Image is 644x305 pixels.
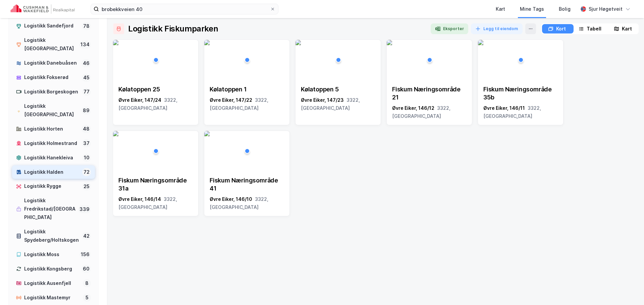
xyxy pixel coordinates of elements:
[24,139,79,148] div: Logistikk Holmestrand
[12,248,95,261] a: Logistikk Moss156
[12,85,95,99] a: Logistikk Borgeskogen77
[79,250,91,258] div: 156
[118,96,193,112] div: Øvre Eiker, 147/24
[12,151,95,165] a: Logistikk Hanekleiva10
[82,106,91,115] div: 89
[83,279,91,287] div: 8
[12,165,95,179] a: Logistikk Halden72
[431,23,468,34] button: Eksporter
[483,85,558,101] div: Fiskum Næringsområde 35b
[12,33,95,56] a: Logistikk [GEOGRAPHIC_DATA]134
[24,125,79,133] div: Logistikk Horten
[24,228,79,244] div: Logistikk Spydeberg/Holtskogen
[118,195,193,211] div: Øvre Eiker, 146/14
[78,205,91,213] div: 339
[12,179,95,193] a: Logistikk Rygge25
[610,273,644,305] div: Kontrollprogram for chat
[12,277,95,290] a: Logistikk Ausenfjell8
[387,40,392,45] img: 256x120
[113,40,118,45] img: 256x120
[128,23,218,34] div: Logistikk Fiskumparken
[622,25,632,33] div: Kart
[82,182,91,190] div: 25
[210,176,284,193] div: Fiskum Næringsområde 41
[296,40,301,45] img: 256x120
[99,4,270,14] input: Søk på adresse, matrikkel, gårdeiere, leietakere eller personer
[12,262,95,276] a: Logistikk Kongsberg60
[210,195,284,211] div: Øvre Eiker, 146/10
[82,125,91,133] div: 48
[24,88,79,96] div: Logistikk Borgeskogen
[556,25,566,33] div: Kort
[24,279,80,288] div: Logistikk Ausenfjell
[12,291,95,305] a: Logistikk Mastemyr5
[82,139,91,147] div: 37
[12,194,95,224] a: Logistikk Fredrikstad/[GEOGRAPHIC_DATA]339
[118,196,177,210] span: 3322, [GEOGRAPHIC_DATA]
[301,85,375,93] div: Kølatoppen 5
[587,25,601,33] div: Tabell
[12,56,95,70] a: Logistikk Danebuåsen46
[24,154,80,162] div: Logistikk Hanekleiva
[483,104,558,120] div: Øvre Eiker, 146/11
[24,36,76,53] div: Logistikk [GEOGRAPHIC_DATA]
[24,294,80,302] div: Logistikk Mastemyr
[118,97,177,111] span: 3322, [GEOGRAPHIC_DATA]
[82,232,91,240] div: 42
[11,4,74,14] img: cushman-wakefield-realkapital-logo.202ea83816669bd177139c58696a8fa1.svg
[82,59,91,67] div: 46
[392,85,467,101] div: Fiskum Næringsområde 21
[24,182,79,190] div: Logistikk Rygge
[82,265,91,273] div: 60
[471,23,523,34] button: Legg til eiendom
[82,88,91,96] div: 77
[118,176,193,193] div: Fiskum Næringsområde 31a
[610,273,644,305] iframe: Chat Widget
[118,85,193,93] div: Kølatoppen 25
[559,5,571,13] div: Bolig
[12,71,95,84] a: Logistikk Fokserød45
[301,97,360,111] span: 3322, [GEOGRAPHIC_DATA]
[210,96,284,112] div: Øvre Eiker, 147/22
[210,85,284,93] div: Kølatoppen 1
[82,22,91,30] div: 78
[24,22,79,30] div: Logistikk Sandefjord
[12,122,95,136] a: Logistikk Horten48
[483,105,541,119] span: 3322, [GEOGRAPHIC_DATA]
[24,59,79,67] div: Logistikk Danebuåsen
[79,41,91,49] div: 134
[210,196,268,210] span: 3322, [GEOGRAPHIC_DATA]
[83,294,91,302] div: 5
[496,5,505,13] div: Kart
[24,73,79,82] div: Logistikk Fokserød
[204,40,210,45] img: 256x120
[478,40,483,45] img: 256x120
[24,197,75,222] div: Logistikk Fredrikstad/[GEOGRAPHIC_DATA]
[12,225,95,247] a: Logistikk Spydeberg/Holtskogen42
[12,99,95,122] a: Logistikk [GEOGRAPHIC_DATA]89
[24,168,79,176] div: Logistikk Halden
[82,74,91,82] div: 45
[392,105,450,119] span: 3322, [GEOGRAPHIC_DATA]
[204,131,210,136] img: 256x120
[210,97,268,111] span: 3322, [GEOGRAPHIC_DATA]
[83,154,91,162] div: 10
[589,5,623,13] div: Sjur Høgetveit
[12,19,95,33] a: Logistikk Sandefjord78
[113,131,118,136] img: 256x120
[24,250,77,259] div: Logistikk Moss
[520,5,544,13] div: Mine Tags
[12,137,95,150] a: Logistikk Holmestrand37
[24,265,79,273] div: Logistikk Kongsberg
[82,168,91,176] div: 72
[24,102,79,119] div: Logistikk [GEOGRAPHIC_DATA]
[392,104,467,120] div: Øvre Eiker, 146/12
[301,96,375,112] div: Øvre Eiker, 147/23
